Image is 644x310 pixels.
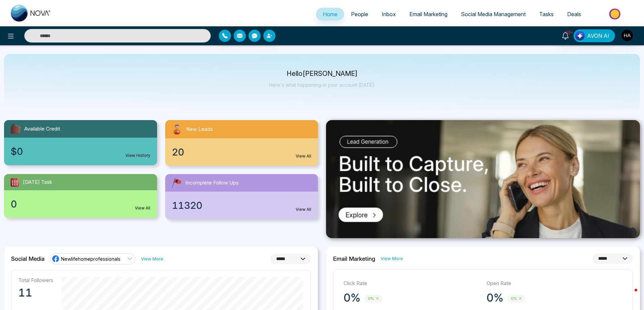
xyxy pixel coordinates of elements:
[461,11,526,18] span: Social Media Management
[11,144,23,159] span: $0
[172,145,184,159] span: 20
[532,8,560,21] a: Tasks
[9,123,22,135] img: availableCredit.svg
[333,255,375,262] h2: Email Marketing
[487,291,503,305] p: 0%
[575,31,585,40] img: Lead Flow
[11,255,45,262] h2: Social Media
[560,8,588,21] a: Deals
[161,174,322,219] a: Incomplete Follow Ups11320View All
[351,11,368,18] span: People
[185,179,239,187] span: Incomplete Follow Ups
[557,29,574,41] a: 10+
[382,11,396,18] span: Inbox
[135,205,150,211] a: View All
[141,256,163,262] a: View More
[23,178,52,186] span: [DATE] Task
[621,30,633,41] img: User Avatar
[403,8,454,21] a: Email Marketing
[375,8,403,21] a: Inbox
[574,29,615,42] button: AVON AI
[18,286,53,300] p: 11
[24,125,60,133] span: Available Credit
[172,198,202,213] span: 11320
[296,153,311,159] a: View All
[591,6,640,22] img: Market-place.gif
[323,11,338,18] span: Home
[364,295,382,303] span: 0%
[9,177,20,188] img: todayTask.svg
[539,11,554,18] span: Tasks
[11,197,17,211] span: 0
[454,8,532,21] a: Social Media Management
[269,71,375,77] p: Hello [PERSON_NAME]
[381,255,403,262] a: View More
[171,123,183,136] img: newLeads.svg
[507,295,525,303] span: 0%
[344,291,360,305] p: 0%
[186,125,213,133] span: New Leads
[326,120,640,238] img: .
[269,82,375,88] p: Here's what happening in your account [DATE].
[18,277,53,283] p: Total Followers
[344,280,480,287] p: Click Rate
[621,287,637,303] iframe: Intercom live chat
[171,177,183,189] img: followUps.svg
[587,32,609,40] span: AVON AI
[11,5,51,22] img: Nova CRM Logo
[61,256,120,262] span: Newlifehomeprofessionals
[565,29,572,35] span: 10+
[344,8,375,21] a: People
[296,206,311,213] a: View All
[487,280,623,287] p: Open Rate
[161,120,322,166] a: New Leads20View All
[567,11,581,18] span: Deals
[409,11,447,18] span: Email Marketing
[125,152,150,159] a: View History
[316,8,344,21] a: Home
